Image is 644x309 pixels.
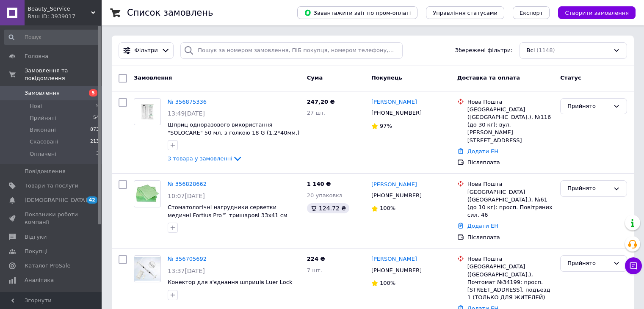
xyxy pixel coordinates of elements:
span: Beauty_Service [28,5,91,13]
span: Статус [560,74,581,81]
span: Доставка та оплата [457,74,520,81]
span: Cума [307,74,323,81]
div: [GEOGRAPHIC_DATA] ([GEOGRAPHIC_DATA].), №61 (до 10 кг): просп. Повітряних сил, 46 [467,188,553,219]
img: Фото товару [134,104,160,119]
a: № 356875336 [168,99,207,105]
span: 20 упаковка [307,192,343,199]
img: Фото товару [134,181,160,207]
span: Замовлення [25,89,60,97]
span: 213 [90,138,99,146]
span: Інструменти веб-майстра та SEO [25,291,78,306]
span: 54 [93,114,99,122]
span: 1 140 ₴ [307,181,331,187]
a: [PERSON_NAME] [371,181,417,189]
div: [PHONE_NUMBER] [370,190,423,201]
div: Післяплата [467,234,553,241]
div: Ваш ID: 3939017 [28,13,102,20]
a: 3 товара у замовленні [168,155,243,162]
span: Замовлення [134,74,172,81]
a: № 356705692 [168,256,207,262]
button: Управління статусами [426,6,504,19]
button: Завантажити звіт по пром-оплаті [297,6,417,19]
span: 13:37[DATE] [168,268,205,274]
div: 124.72 ₴ [307,203,349,213]
span: Головна [25,52,48,60]
span: Завантажити звіт по пром-оплаті [304,9,411,17]
span: Товари та послуги [25,182,78,190]
h1: Список замовлень [127,8,213,18]
div: Післяплата [467,159,553,166]
span: Покупець [371,74,402,81]
a: Фото товару [134,98,161,125]
a: [PERSON_NAME] [371,255,417,263]
span: Фільтри [135,47,158,55]
span: Замовлення та повідомлення [25,67,102,82]
input: Пошук [4,30,100,45]
span: Всі [527,47,535,55]
span: 100% [380,205,395,211]
span: 247,20 ₴ [307,99,335,105]
a: Фото товару [134,255,161,282]
span: (1148) [536,47,555,53]
span: 5 [89,89,97,97]
div: [PHONE_NUMBER] [370,108,423,119]
div: Прийнято [567,102,610,111]
input: Пошук за номером замовлення, ПІБ покупця, номером телефону, Email, номером накладної [180,42,403,59]
a: Шприц одноразового використання "SOLOCARE" 50 мл. з голкою 18 G (1.2*40мм.) [168,121,299,136]
span: Скасовані [30,138,58,146]
div: [PHONE_NUMBER] [370,265,423,276]
a: Створити замовлення [550,9,636,16]
button: Чат з покупцем [625,257,642,274]
span: 97% [380,123,392,129]
span: Покупці [25,248,47,255]
button: Створити замовлення [558,6,636,19]
div: [GEOGRAPHIC_DATA] ([GEOGRAPHIC_DATA].), Почтомат №34199: просп. [STREET_ADDRESS], подъезд 1 (ТОЛЬ... [467,263,553,301]
span: Відгуки [25,233,47,241]
a: Додати ЕН [467,223,498,229]
div: Нова Пошта [467,98,553,106]
a: Додати ЕН [467,148,498,154]
span: 5 [96,102,99,110]
a: Стоматологічні нагрудники серветки медичні Fortius Pro™ тришарові 33х41 см №50, Салатовий [168,204,287,226]
span: 42 [87,196,97,204]
span: Каталог ProSale [25,262,70,270]
span: Аналітика [25,276,54,284]
span: 3 [96,150,99,158]
span: Виконані [30,126,56,134]
span: Управління статусами [433,10,498,16]
span: 13:49[DATE] [168,110,205,117]
div: Прийнято [567,259,610,268]
span: [DEMOGRAPHIC_DATA] [25,196,87,204]
span: Повідомлення [25,168,66,175]
a: Конектор для з'єднання шприців Luer Lock [168,279,292,285]
span: Нові [30,102,42,110]
span: Створити замовлення [565,10,629,16]
span: Оплачені [30,150,56,158]
img: Фото товару [134,257,160,281]
div: Прийнято [567,184,610,193]
span: Прийняті [30,114,56,122]
span: Експорт [520,10,543,16]
div: Нова Пошта [467,180,553,188]
span: Показники роботи компанії [25,211,78,226]
span: 10:07[DATE] [168,193,205,199]
a: [PERSON_NAME] [371,98,417,106]
span: 224 ₴ [307,256,325,262]
div: Нова Пошта [467,255,553,263]
a: № 356828662 [168,181,207,187]
button: Експорт [513,6,550,19]
span: 873 [90,126,99,134]
span: 27 шт. [307,110,326,116]
div: [GEOGRAPHIC_DATA] ([GEOGRAPHIC_DATA].), №116 (до 30 кг): вул. [PERSON_NAME][STREET_ADDRESS] [467,106,553,144]
a: Фото товару [134,180,161,207]
span: 7 шт. [307,267,322,273]
span: Збережені фільтри: [455,47,513,55]
span: 3 товара у замовленні [168,155,232,162]
span: 100% [380,280,395,286]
